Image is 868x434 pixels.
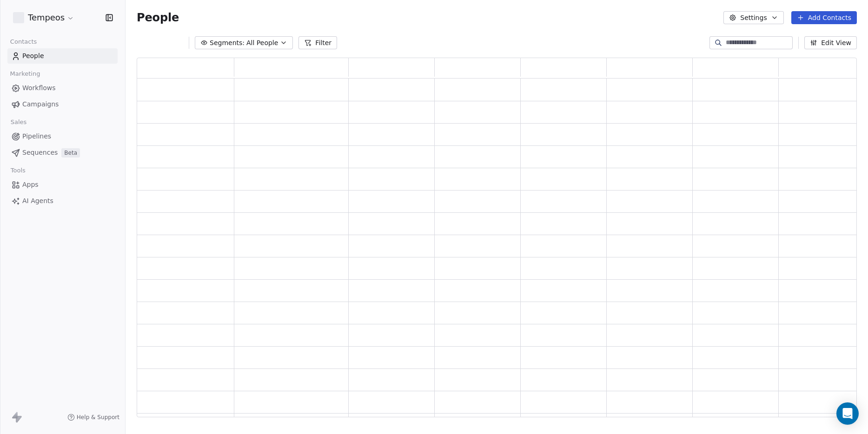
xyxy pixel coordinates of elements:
[61,148,80,158] span: Beta
[22,180,39,190] span: Apps
[22,132,51,141] span: Pipelines
[7,97,118,112] a: Campaigns
[137,79,865,418] div: grid
[7,177,118,192] a: Apps
[22,148,58,158] span: Sequences
[836,402,859,425] div: Open Intercom Messenger
[804,36,857,49] button: Edit View
[7,115,31,129] span: Sales
[210,38,245,48] span: Segments:
[7,48,118,64] a: People
[6,67,44,81] span: Marketing
[6,35,41,49] span: Contacts
[22,83,56,93] span: Workflows
[7,145,118,160] a: SequencesBeta
[723,11,783,24] button: Settings
[22,99,59,109] span: Campaigns
[137,11,179,25] span: People
[22,51,44,61] span: People
[11,10,76,26] button: Tempeos
[7,80,118,96] a: Workflows
[298,36,337,49] button: Filter
[7,129,118,144] a: Pipelines
[22,196,53,206] span: AI Agents
[77,414,119,421] span: Help & Support
[791,11,857,24] button: Add Contacts
[7,193,118,209] a: AI Agents
[67,414,119,421] a: Help & Support
[7,164,29,178] span: Tools
[246,38,278,48] span: All People
[28,12,65,24] span: Tempeos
